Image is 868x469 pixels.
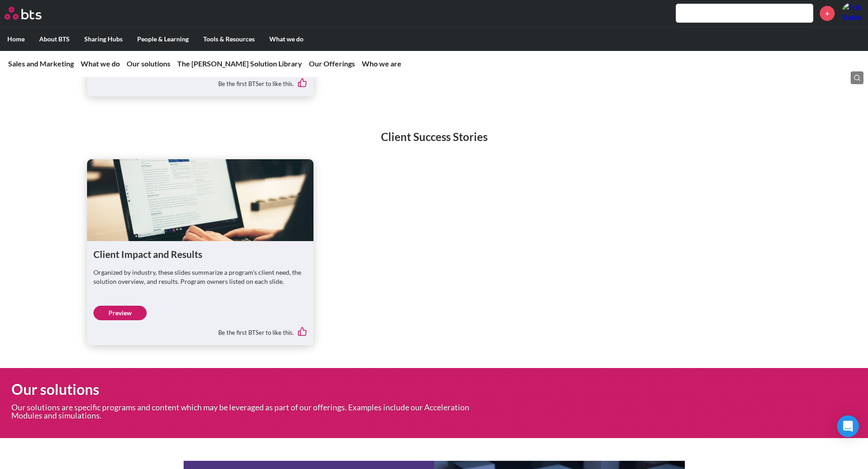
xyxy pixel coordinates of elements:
[842,2,863,24] img: Erik Stahle
[81,59,120,68] a: What we do
[93,306,147,320] a: Preview
[842,2,863,24] a: Profile
[77,27,130,51] label: Sharing Hubs
[93,71,307,91] div: Be the first BTSer to like this.
[32,27,77,51] label: About BTS
[127,59,170,68] a: Our solutions
[130,27,196,51] label: People & Learning
[93,268,307,286] p: Organized by industry, these slides summarize a program's client need, the solution overview, and...
[820,6,835,21] a: +
[93,247,307,261] h1: Client Impact and Results
[309,59,355,68] a: Our Offerings
[362,59,401,68] a: Who we are
[177,59,302,68] a: The [PERSON_NAME] Solution Library
[5,7,41,20] img: BTS Logo
[8,59,74,68] a: Sales and Marketing
[93,320,307,339] div: Be the first BTSer to like this.
[11,403,485,419] p: Our solutions are specific programs and content which may be leveraged as part of our offerings. ...
[5,7,58,20] a: Go home
[11,379,603,400] h1: Our solutions
[837,415,859,437] div: Open Intercom Messenger
[196,27,262,51] label: Tools & Resources
[262,27,311,51] label: What we do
